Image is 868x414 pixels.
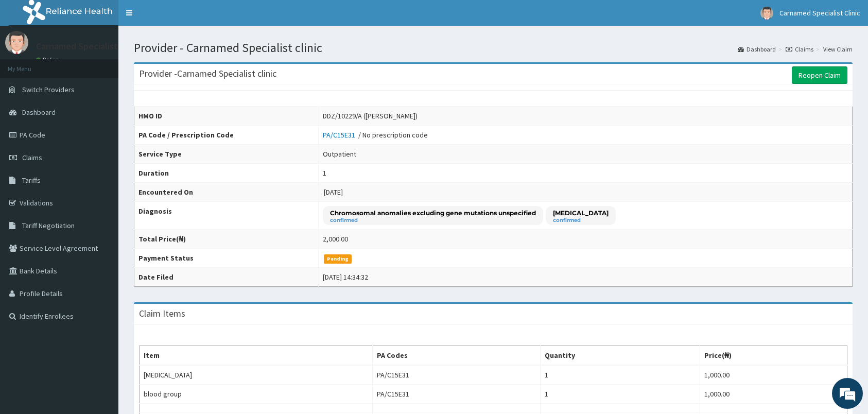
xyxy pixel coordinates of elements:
a: View Claim [823,45,853,54]
td: [MEDICAL_DATA] [140,365,373,385]
th: Duration [134,164,319,183]
span: Switch Providers [22,85,75,94]
div: 1 [323,168,326,178]
th: Diagnosis [134,202,319,230]
span: Tariffs [22,176,41,185]
div: 2,000.00 [323,234,348,244]
div: Outpatient [323,149,356,159]
span: Tariff Negotiation [22,221,75,230]
th: Service Type [134,145,319,164]
td: PA/C15E31 [372,365,540,385]
a: Online [36,56,61,63]
p: Chromosomal anomalies excluding gene mutations unspecified [330,209,536,217]
div: / No prescription code [323,130,428,140]
td: blood group [140,385,373,404]
th: Encountered On [134,183,319,202]
small: confirmed [553,218,609,223]
th: Date Filed [134,268,319,287]
span: Carnamed Specialist Clinic [779,8,860,18]
img: User Image [760,7,773,20]
td: 1,000.00 [700,365,847,385]
th: Quantity [541,346,700,366]
th: HMO ID [134,107,319,126]
span: [DATE] [324,187,343,197]
a: Claims [786,45,813,54]
td: 1 [541,385,700,404]
a: Dashboard [738,45,776,54]
span: Dashboard [22,108,56,117]
img: User Image [5,31,28,54]
a: PA/C15E31 [323,130,358,140]
span: Claims [22,153,42,162]
td: 1 [541,365,700,385]
div: [DATE] 14:34:32 [323,272,368,282]
th: Item [140,346,373,366]
th: Price(₦) [700,346,847,366]
span: Pending [324,254,352,264]
small: confirmed [330,218,536,223]
td: PA/C15E31 [372,385,540,404]
p: [MEDICAL_DATA] [553,209,609,217]
p: Carnamed Specialist Clinic [36,42,142,51]
th: PA Code / Prescription Code [134,126,319,145]
h3: Claim Items [139,309,185,318]
td: 1,000.00 [700,385,847,404]
th: Payment Status [134,249,319,268]
a: Reopen Claim [792,66,847,84]
h1: Provider - Carnamed Specialist clinic [134,41,853,55]
th: Total Price(₦) [134,230,319,249]
h3: Provider - Carnamed Specialist clinic [139,69,276,78]
th: PA Codes [372,346,540,366]
div: DDZ/10229/A ([PERSON_NAME]) [323,111,418,121]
